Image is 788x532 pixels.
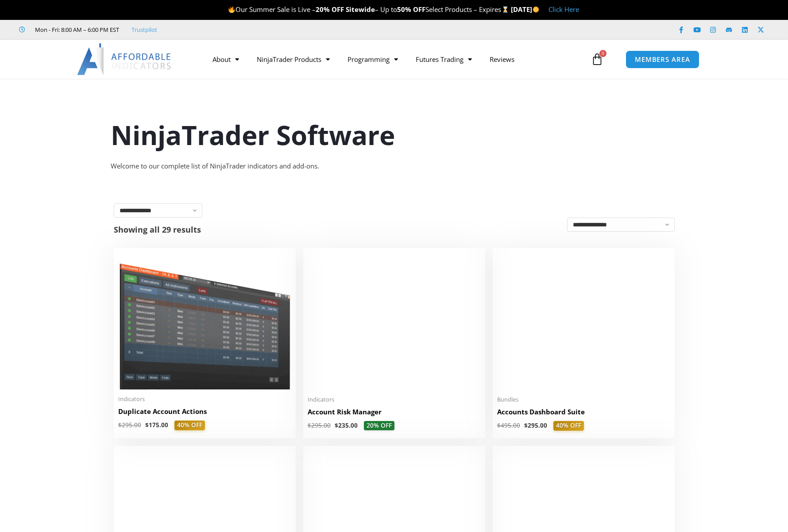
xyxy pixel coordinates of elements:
[497,396,670,403] span: Bundles
[33,24,119,35] span: Mon - Fri: 8:00 AM – 6:00 PM EST
[397,5,425,14] strong: 50% OFF
[626,50,699,69] a: MEMBERS AREA
[533,6,539,13] img: 🌞
[111,116,677,153] h1: NinjaTrader Software
[308,253,481,390] img: Account Risk Manager
[553,421,584,431] span: 40% OFF
[335,421,338,429] span: $
[497,407,670,417] h2: Accounts Dashboard Suite
[524,421,547,429] bdi: 295.00
[204,49,248,69] a: About
[497,407,670,421] a: Accounts Dashboard Suite
[145,421,149,429] span: $
[118,407,291,416] h2: Duplicate Account Actions
[77,43,172,75] img: LogoAI | Affordable Indicators – NinjaTrader
[204,49,589,69] nav: Menu
[567,218,675,232] select: Shop order
[174,421,205,430] span: 40% OFF
[308,421,331,429] bdi: 295.00
[346,5,375,14] strong: Sitewide
[511,5,540,14] strong: [DATE]
[339,49,407,69] a: Programming
[118,421,141,429] bdi: 295.00
[118,421,122,429] span: $
[111,160,677,172] div: Welcome to our complete list of NinjaTrader indicators and add-ons.
[497,421,501,429] span: $
[118,253,291,390] img: Duplicate Account Actions
[145,421,168,429] bdi: 175.00
[364,421,394,431] span: 20% OFF
[308,407,481,417] h2: Account Risk Manager
[118,395,291,403] span: Indicators
[114,226,201,233] p: Showing all 29 results
[497,421,520,429] bdi: 495.00
[308,407,481,421] a: Account Risk Manager
[407,49,481,69] a: Futures Trading
[481,49,523,69] a: Reviews
[335,421,358,429] bdi: 235.00
[248,49,339,69] a: NinjaTrader Products
[316,5,344,14] strong: 20% OFF
[228,5,510,14] span: Our Summer Sale is Live – – Up to Select Products – Expires
[578,46,617,72] a: 0
[599,50,606,57] span: 0
[308,396,481,403] span: Indicators
[497,253,670,390] img: Accounts Dashboard Suite
[524,421,528,429] span: $
[549,5,579,14] a: Click Here
[502,6,509,13] img: ⌛
[131,24,157,35] a: Trustpilot
[308,421,311,429] span: $
[228,6,235,13] img: 🔥
[118,407,291,421] a: Duplicate Account Actions
[635,56,690,63] span: MEMBERS AREA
